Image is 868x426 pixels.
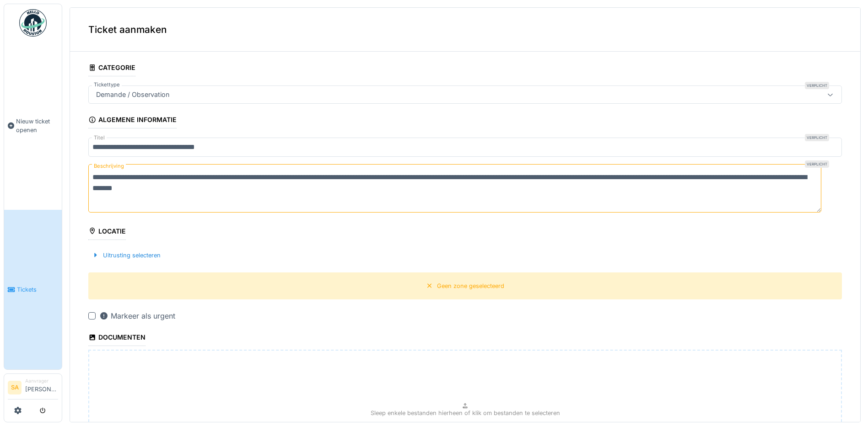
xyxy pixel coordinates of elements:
div: Aanvrager [25,378,58,384]
div: Verplicht [805,82,829,89]
div: Locatie [88,224,126,240]
div: Algemene informatie [88,113,177,128]
div: Documenten [88,330,146,346]
span: Nieuw ticket openen [16,117,58,134]
div: Markeer als urgent [99,310,175,321]
span: Tickets [17,285,58,294]
p: Sleep enkele bestanden hierheen of klik om bestanden te selecteren [371,409,560,417]
div: Uitrusting selecteren [88,249,164,261]
label: Tickettype [92,81,122,89]
div: Categorie [88,61,135,76]
div: Geen zone geselecteerd [437,282,504,290]
img: Badge_color-CXgf-gQk.svg [19,9,47,37]
a: Nieuw ticket openen [4,42,62,210]
a: SA Aanvrager[PERSON_NAME] [8,378,58,399]
div: Demande / Observation [92,90,173,100]
div: Verplicht [805,160,829,168]
div: Ticket aanmaken [70,8,860,52]
label: Titel [92,134,107,142]
li: SA [8,381,22,394]
a: Tickets [4,210,62,369]
li: [PERSON_NAME] [25,378,58,397]
div: Verplicht [805,134,829,141]
label: Beschrijving [92,160,126,172]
